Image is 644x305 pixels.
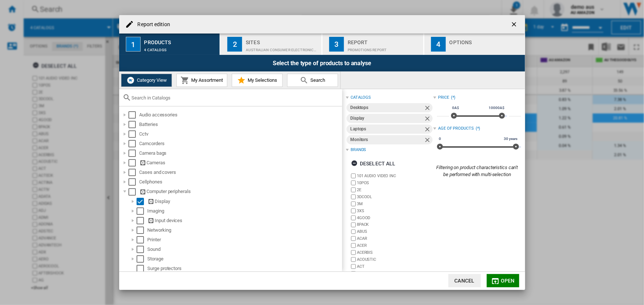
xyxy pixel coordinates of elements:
md-checkbox: Select [128,111,140,119]
div: Price [438,95,449,101]
div: Filtering on product characteristics can't be performed with multi-selection [433,164,521,178]
label: 10POS [357,180,433,186]
button: Cancel [448,274,481,287]
input: brand.name [351,250,356,255]
div: Australian Consumer Electronics (24) [246,44,318,52]
button: Open [487,274,519,287]
ng-md-icon: Remove [424,126,433,134]
md-checkbox: Select [137,265,148,272]
label: ACOUSTIC [357,257,433,262]
div: Computer peripherals [140,188,341,195]
div: Select the type of products to analyse [119,55,525,71]
input: brand.name [351,180,356,185]
div: Camcorders [140,140,341,147]
span: 0 [438,136,442,142]
button: 1 Products 4 catalogs [119,34,221,55]
div: catalogs [351,95,371,101]
div: Storage [148,255,341,263]
div: Desktops [350,103,424,112]
input: brand.name [351,222,356,227]
div: Networking [148,227,341,234]
div: Age of products [438,126,474,132]
button: Deselect all [349,157,398,170]
div: Cases and covers [140,169,341,176]
label: 8PACK [357,222,433,227]
md-checkbox: Select [137,198,148,205]
label: 4GOOD [357,215,433,221]
input: brand.name [351,201,356,206]
span: My Assortment [190,77,223,83]
md-checkbox: Select [137,227,148,234]
md-checkbox: Select [137,207,148,215]
div: 3 [329,37,344,52]
span: My Selections [246,77,277,83]
md-checkbox: Select [137,217,148,224]
input: brand.name [351,194,356,199]
div: Audio accessories [140,111,341,119]
md-checkbox: Select [128,140,140,147]
input: brand.name [351,264,356,269]
div: Display [148,198,341,205]
input: brand.name [351,243,356,248]
div: Camera bags [140,150,341,157]
div: 2 [227,37,242,52]
ng-md-icon: Remove [424,104,433,113]
div: Laptops [350,125,424,134]
div: Sound [148,246,341,253]
div: Cellphones [140,178,341,186]
input: Search in Catalogs [132,95,338,101]
div: Display [350,114,424,123]
span: 0A$ [451,105,460,111]
div: Cctv [140,130,341,138]
label: 3DCOOL [357,194,433,200]
md-checkbox: Select [137,255,148,263]
div: 1 [126,37,141,52]
img: wiser-icon-white.png [126,76,135,85]
div: Input devices [148,217,341,224]
input: brand.name [351,187,356,192]
label: 101 AUDIO VIDEO INC [357,173,433,179]
md-checkbox: Select [128,169,140,176]
label: ACT [357,264,433,269]
label: ACERBIS [357,250,433,255]
md-checkbox: Select [137,246,148,253]
div: 4 [431,37,446,52]
span: Category View [135,77,167,83]
md-checkbox: Select [128,121,140,128]
md-checkbox: Select [128,188,140,195]
div: Cameras [140,159,341,166]
div: Monitors [350,135,424,144]
md-checkbox: Select [128,150,140,157]
ng-md-icon: getI18NText('BUTTONS.CLOSE_DIALOG') [510,21,519,29]
label: 3M [357,201,433,207]
span: 10000A$ [488,105,505,111]
div: Report [348,36,420,44]
label: ACTECK [357,271,433,276]
button: Category View [121,74,172,87]
div: Products [144,36,217,44]
div: Deselect all [351,157,396,170]
div: Options [450,36,522,44]
div: Brands [351,147,366,153]
button: My Selections [232,74,283,87]
ng-md-icon: Remove [424,115,433,124]
input: brand.name [351,257,356,262]
span: Search [309,77,325,83]
div: Batteries [140,121,341,128]
div: 4 catalogs [144,44,217,52]
md-checkbox: Select [128,130,140,138]
button: Search [287,74,338,87]
button: getI18NText('BUTTONS.CLOSE_DIALOG') [507,17,522,32]
md-checkbox: Select [137,236,148,243]
input: brand.name [351,215,356,220]
button: 4 Options [424,34,525,55]
label: ABUS [357,229,433,234]
md-checkbox: Select [128,159,140,166]
md-dialog: Report edition ... [119,15,525,290]
button: 2 Sites Australian Consumer Electronics (24) [221,34,322,55]
input: brand.name [351,229,356,234]
div: Printer [148,236,341,243]
div: Sites [246,36,318,44]
div: Imaging [148,207,341,215]
md-checkbox: Select [128,178,140,186]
